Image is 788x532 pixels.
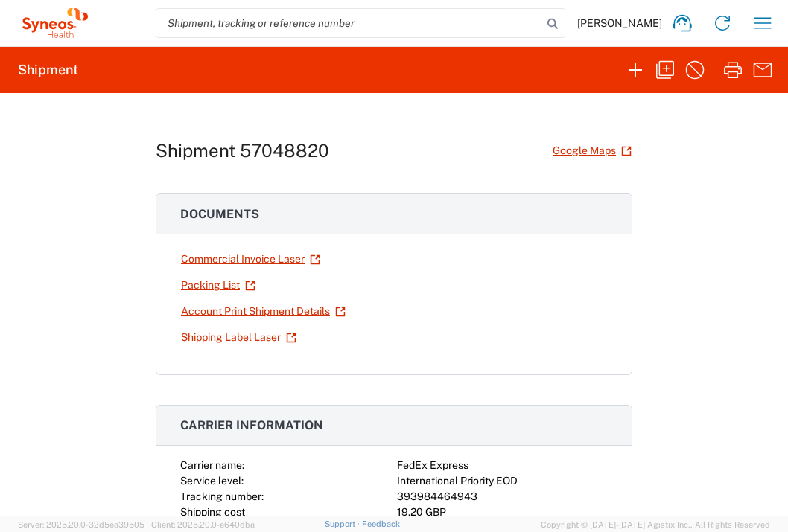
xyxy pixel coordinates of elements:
[180,475,244,487] span: Service level:
[541,518,770,531] span: Copyright © [DATE]-[DATE] Agistix Inc., All Rights Reserved
[180,298,346,324] a: Account Print Shipment Details
[18,520,144,529] span: Server: 2025.20.0-32d5ea39505
[325,519,362,528] a: Support
[151,520,255,529] span: Client: 2025.20.0-e640dba
[180,207,259,221] span: Documents
[180,272,256,298] a: Packing List
[156,9,542,37] input: Shipment, tracking or reference number
[397,489,608,504] div: 393984464943
[362,519,400,528] a: Feedback
[552,138,632,164] a: Google Maps
[180,324,297,350] a: Shipping Label Laser
[180,490,264,502] span: Tracking number:
[180,246,321,272] a: Commercial Invoice Laser
[180,418,323,432] span: Carrier information
[180,506,245,518] span: Shipping cost
[397,473,608,489] div: International Priority EOD
[397,504,608,520] div: 19.20 GBP
[156,140,329,161] h1: Shipment 57048820
[180,459,244,471] span: Carrier name:
[577,16,662,30] span: [PERSON_NAME]
[397,458,608,473] div: FedEx Express
[18,61,78,79] h2: Shipment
